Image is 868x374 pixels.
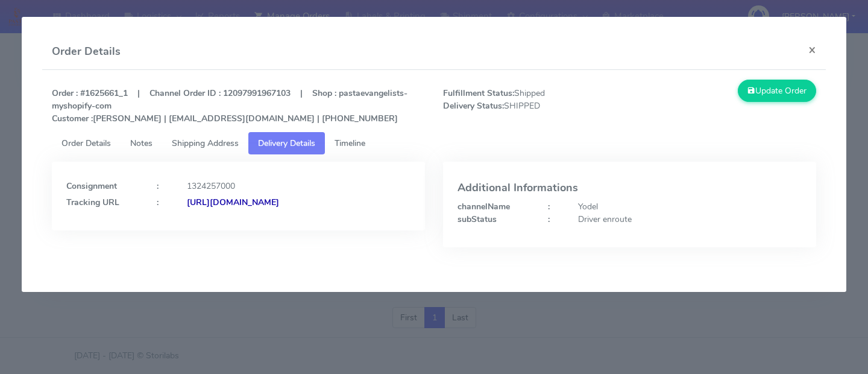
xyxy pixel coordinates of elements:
div: Yodel [569,200,811,213]
div: Driver enroute [569,213,811,226]
span: Shipping Address [172,138,239,149]
div: 1324257000 [178,180,420,192]
strong: : [157,197,159,208]
strong: : [157,180,159,192]
span: Notes [130,138,153,149]
span: Shipped SHIPPED [434,87,629,125]
strong: subStatus [458,214,497,225]
span: Order Details [61,138,111,149]
strong: Fulfillment Status: [443,87,514,99]
button: Close [799,34,826,66]
h4: Order Details [52,43,121,60]
h4: Additional Informations [458,182,802,194]
span: Delivery Details [258,138,315,149]
strong: : [548,214,550,225]
strong: : [548,201,550,212]
strong: [URL][DOMAIN_NAME] [187,197,279,208]
strong: Customer : [52,113,93,124]
strong: Delivery Status: [443,100,504,112]
strong: Tracking URL [66,197,119,208]
ul: Tabs [52,132,816,154]
button: Update Order [738,80,816,102]
strong: Order : #1625661_1 | Channel Order ID : 12097991967103 | Shop : pastaevangelists-myshopify-com [P... [52,87,407,124]
span: Timeline [335,138,365,149]
strong: Consignment [66,180,117,192]
strong: channelName [458,201,510,212]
